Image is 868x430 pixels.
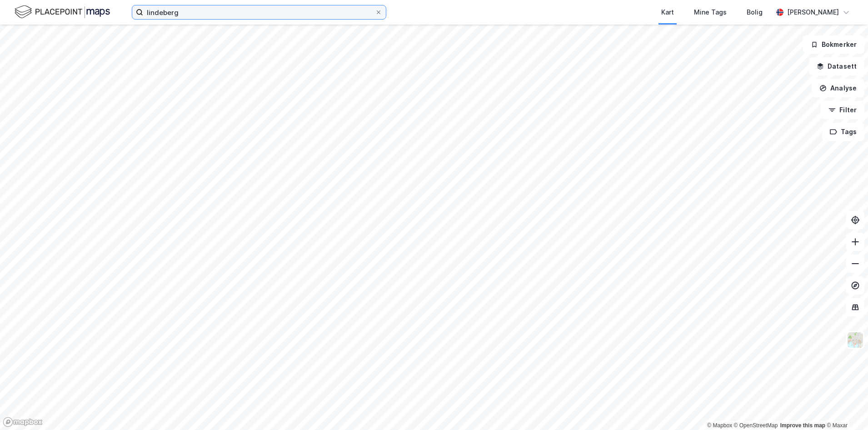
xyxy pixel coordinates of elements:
[661,7,674,18] div: Kart
[3,417,43,427] a: Mapbox homepage
[823,386,868,430] iframe: Chat Widget
[822,123,864,141] button: Tags
[780,422,825,429] a: Improve this map
[803,35,864,54] button: Bokmerker
[15,4,110,20] img: logo.f888ab2527a4732fd821a326f86c7f29.svg
[812,79,864,97] button: Analyse
[847,331,864,349] img: Z
[821,101,864,119] button: Filter
[734,422,778,429] a: OpenStreetMap
[694,7,727,18] div: Mine Tags
[787,7,839,18] div: [PERSON_NAME]
[707,422,732,429] a: Mapbox
[809,57,864,75] button: Datasett
[747,7,763,18] div: Bolig
[143,5,375,19] input: Søk på adresse, matrikkel, gårdeiere, leietakere eller personer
